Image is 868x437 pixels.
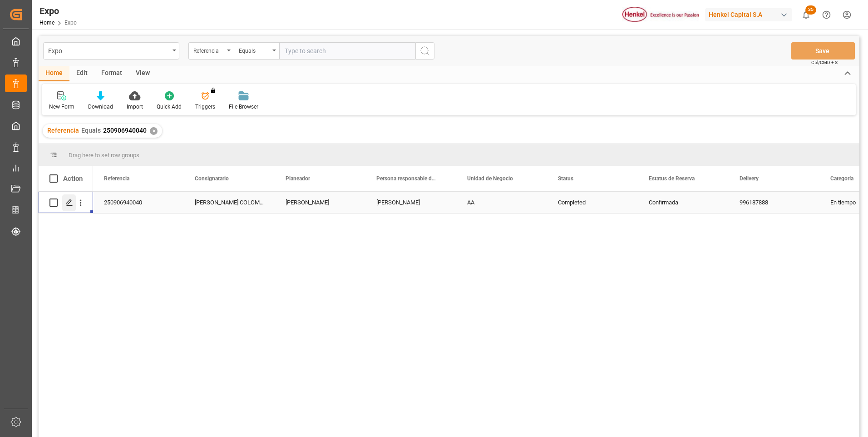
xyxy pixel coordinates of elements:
button: open menu [234,42,279,60]
div: 996187888 [729,192,819,213]
div: Expo [48,45,169,56]
span: Equals [81,127,101,134]
span: Referencia [104,175,129,182]
span: Estatus de Reserva [649,175,695,182]
div: Press SPACE to select this row. [39,192,93,214]
span: Referencia [47,127,79,134]
div: View [129,66,157,81]
div: New Form [49,103,74,111]
button: show 35 new notifications [796,5,816,25]
span: 35 [805,5,816,15]
span: Delivery [740,175,759,182]
div: ✕ [150,127,158,135]
div: Completed [547,192,638,213]
button: open menu [188,42,234,60]
span: Categoría [830,175,853,182]
span: Persona responsable de seguimiento [376,175,437,182]
span: Unidad de Negocio [467,175,513,182]
span: Drag here to set row groups [69,152,139,159]
div: Expo [39,4,77,18]
div: File Browser [229,103,258,111]
span: Status [558,175,573,182]
div: Equals [239,45,270,55]
div: Henkel Capital S.A [705,8,792,21]
div: [PERSON_NAME] [365,192,456,213]
div: Home [39,66,69,81]
a: Home [39,20,54,26]
span: Planeador [286,175,310,182]
span: 250906940040 [103,127,147,134]
span: Consignatario [195,175,229,182]
img: Henkel%20logo.jpg_1689854090.jpg [622,7,699,23]
div: 250906940040 [93,192,184,213]
div: [PERSON_NAME] [275,192,365,213]
button: Save [791,42,855,60]
div: [PERSON_NAME] COLOMBIANA S.A.S. [184,192,275,213]
div: Action [63,174,83,183]
span: Ctrl/CMD + S [811,59,838,66]
button: open menu [43,42,179,60]
div: Download [88,103,113,111]
button: Henkel Capital S.A [705,6,796,23]
button: Help Center [816,5,837,25]
div: Edit [69,66,94,81]
div: Quick Add [157,103,182,111]
div: Confirmada [649,192,718,213]
div: Import [127,103,143,111]
button: search button [415,42,434,60]
div: Format [94,66,129,81]
div: AA [456,192,547,213]
div: Referencia [193,45,224,55]
input: Type to search [279,42,415,60]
